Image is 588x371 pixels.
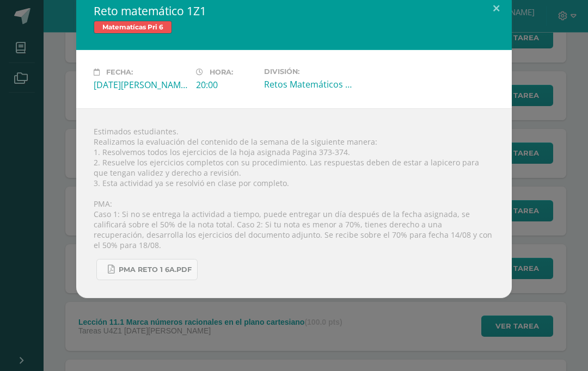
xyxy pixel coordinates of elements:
div: Estimados estudiantes. Realizamos la evaluación del contenido de la semana de la siguiente manera... [76,109,512,299]
span: Matematícas Pri 6 [94,21,172,34]
div: [DATE][PERSON_NAME] [94,79,187,91]
div: 20:00 [196,79,255,91]
span: Hora: [210,69,233,77]
h2: Reto matemático 1Z1 [94,4,494,19]
label: División: [264,68,358,76]
span: Fecha: [106,69,133,77]
div: Retos Matemáticos U4Z1 [264,79,358,91]
span: PMA Reto 1 6A.pdf [119,266,192,275]
a: PMA Reto 1 6A.pdf [96,259,198,281]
